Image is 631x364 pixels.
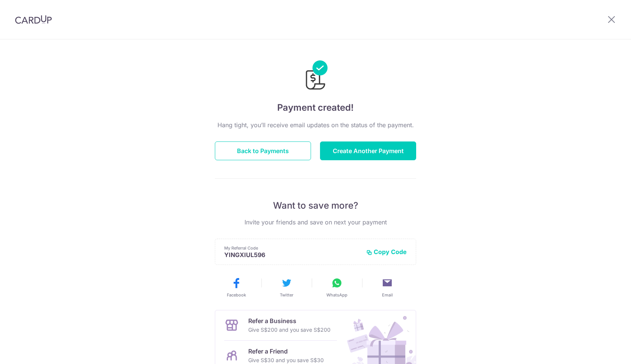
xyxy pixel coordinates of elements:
[215,120,416,129] p: Hang tight, you’ll receive email updates on the status of the payment.
[214,277,258,298] button: Facebook
[382,292,393,298] span: Email
[227,292,246,298] span: Facebook
[15,15,52,24] img: CardUp
[248,347,324,356] p: Refer a Friend
[326,292,347,298] span: WhatsApp
[303,60,328,92] img: Payments
[215,200,416,212] p: Want to save more?
[264,277,309,298] button: Twitter
[215,218,416,227] p: Invite your friends and save on next your payment
[320,141,416,160] button: Create Another Payment
[248,325,331,334] p: Give S$200 and you save S$200
[248,316,331,325] p: Refer a Business
[365,277,409,298] button: Email
[215,101,416,114] h4: Payment created!
[215,141,311,160] button: Back to Payments
[224,245,360,251] p: My Referral Code
[315,277,359,298] button: WhatsApp
[280,292,293,298] span: Twitter
[224,251,360,259] p: YINGXIUL596
[366,248,407,256] button: Copy Code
